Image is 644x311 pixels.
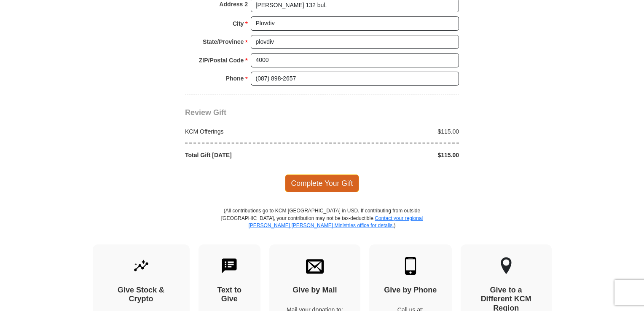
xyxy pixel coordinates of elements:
[306,257,324,275] img: envelope.svg
[220,257,238,275] img: text-to-give.svg
[384,286,437,295] h4: Give by Phone
[132,257,150,275] img: give-by-stock.svg
[322,127,464,136] div: $115.00
[284,286,346,295] h4: Give by Mail
[285,174,360,192] span: Complete Your Gift
[402,257,419,275] img: mobile.svg
[107,286,175,304] h4: Give Stock & Crypto
[181,151,322,159] div: Total Gift [DATE]
[500,257,512,275] img: other-region
[248,215,423,228] a: Contact your regional [PERSON_NAME] [PERSON_NAME] Ministries office for details.
[199,54,244,66] strong: ZIP/Postal Code
[322,151,464,159] div: $115.00
[213,286,246,304] h4: Text to Give
[181,127,322,136] div: KCM Offerings
[226,72,244,84] strong: Phone
[203,36,244,48] strong: State/Province
[233,18,244,29] strong: City
[221,207,423,244] p: (All contributions go to KCM [GEOGRAPHIC_DATA] in USD. If contributing from outside [GEOGRAPHIC_D...
[185,108,226,117] span: Review Gift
